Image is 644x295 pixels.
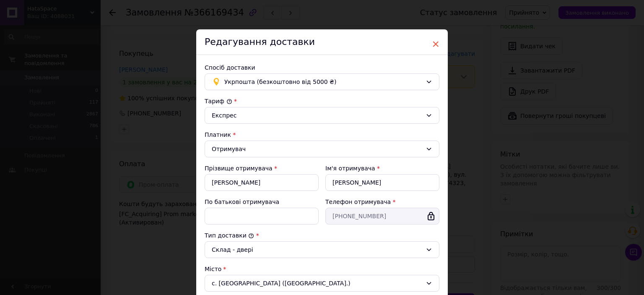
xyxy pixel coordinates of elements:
div: Склад - двері [212,245,422,254]
div: Спосіб доставки [205,63,439,72]
label: Телефон отримувача [325,198,391,205]
div: Отримувач [212,144,422,154]
div: Редагування доставки [196,29,448,55]
div: Тариф [205,97,439,105]
label: Прізвище отримувача [205,165,273,172]
div: Експрес [212,111,422,120]
input: +380 [325,208,439,225]
label: По батькові отримувача [205,198,279,205]
div: Платник [205,131,439,139]
div: Тип доставки [205,231,439,240]
span: × [432,37,439,51]
div: с. [GEOGRAPHIC_DATA] ([GEOGRAPHIC_DATA].) [205,275,439,292]
span: Укрпошта (безкоштовно від 5000 ₴) [224,77,422,86]
div: Місто [205,265,439,273]
label: Ім'я отримувача [325,165,375,172]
